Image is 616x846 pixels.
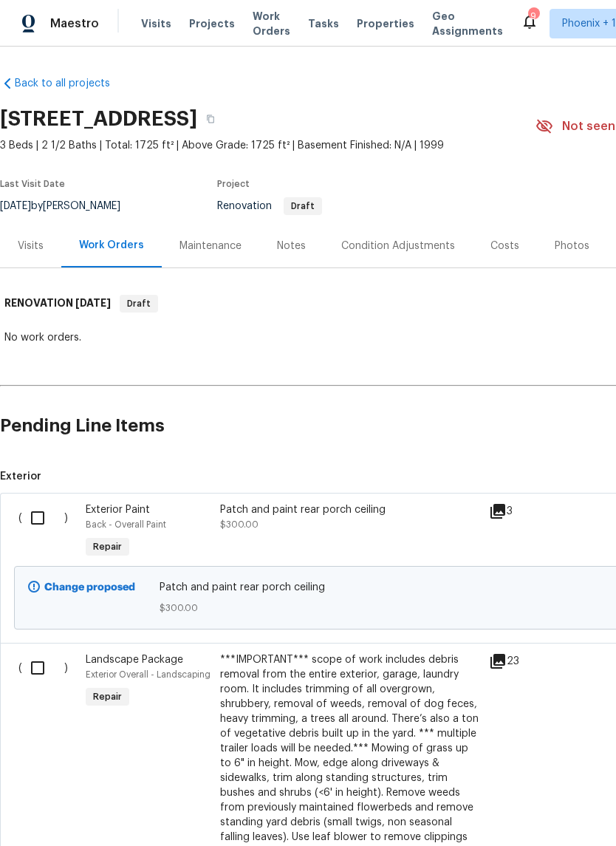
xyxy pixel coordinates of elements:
[253,9,290,38] span: Work Orders
[87,689,128,704] span: Repair
[555,239,589,253] div: Photos
[220,520,259,529] span: $300.00
[308,18,339,29] span: Tasks
[179,239,242,253] div: Maintenance
[528,9,538,24] div: 9
[217,201,322,211] span: Renovation
[562,16,616,31] span: Phoenix + 1
[44,582,135,593] b: Change proposed
[357,16,414,31] span: Properties
[489,652,547,670] div: 23
[86,655,183,665] span: Landscape Package
[86,670,211,679] span: Exterior Overall - Landscaping
[87,539,128,554] span: Repair
[432,9,503,38] span: Geo Assignments
[217,180,250,188] span: Project
[18,239,44,253] div: Visits
[121,296,157,311] span: Draft
[277,239,306,253] div: Notes
[75,298,111,308] span: [DATE]
[341,239,455,253] div: Condition Adjustments
[489,502,547,520] div: 3
[490,239,519,253] div: Costs
[141,16,171,31] span: Visits
[220,502,480,517] div: Patch and paint rear porch ceiling
[14,498,81,566] div: ( )
[79,238,144,253] div: Work Orders
[86,520,166,529] span: Back - Overall Paint
[197,106,224,132] button: Copy Address
[50,16,99,31] span: Maestro
[86,505,150,515] span: Exterior Paint
[189,16,235,31] span: Projects
[285,202,321,211] span: Draft
[4,295,111,313] h6: RENOVATION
